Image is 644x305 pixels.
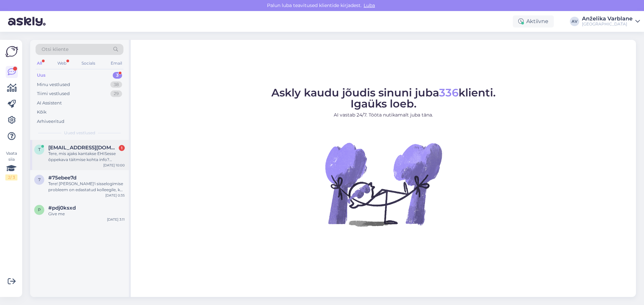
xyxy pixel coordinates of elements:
[5,150,17,180] div: Vaata siia
[48,151,125,163] div: Tere, mis ajaks kantakse EHISesse õppekava täitmise kohta info? Vajaduspõhise õppetoetuse taotlus...
[271,111,496,119] p: AI vastab 24/7. Tööta nutikamalt juba täna.
[582,16,633,21] div: Anželika Varblane
[48,205,76,211] span: #pdj0ksxd
[37,72,46,79] div: Uus
[109,59,123,68] div: Email
[36,59,43,68] div: All
[362,2,377,8] span: Luba
[38,177,41,182] span: 7
[582,16,640,27] a: Anželika Varblane[GEOGRAPHIC_DATA]
[5,174,17,180] div: 2 / 3
[48,175,76,181] span: #75ebee7d
[80,59,97,68] div: Socials
[37,118,64,125] div: Arhiveeritud
[42,46,68,53] span: Otsi kliente
[439,86,459,99] span: 336
[582,21,633,27] div: [GEOGRAPHIC_DATA]
[37,81,70,88] div: Minu vestlused
[103,163,125,168] div: [DATE] 10:00
[48,145,118,151] span: teeleme@gmail.com
[105,193,125,198] div: [DATE] 0:35
[323,124,444,244] img: No Chat active
[37,109,47,116] div: Kõik
[5,45,18,58] img: Askly Logo
[110,90,122,97] div: 29
[37,100,62,106] div: AI Assistent
[110,81,122,88] div: 38
[113,72,122,79] div: 3
[107,217,125,222] div: [DATE] 3:11
[48,181,125,193] div: Tere! [PERSON_NAME]'i sisselogimise probleem on edastatud kolleegile, kes saab teid selles osas a...
[38,147,41,152] span: t
[570,17,579,26] div: AV
[56,59,68,68] div: Web
[119,145,125,151] div: 1
[37,90,70,97] div: Tiimi vestlused
[38,207,41,212] span: p
[48,211,125,217] div: Give me
[64,130,95,136] span: Uued vestlused
[513,15,554,27] div: Aktiivne
[271,86,496,110] span: Askly kaudu jõudis sinuni juba klienti. Igaüks loeb.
